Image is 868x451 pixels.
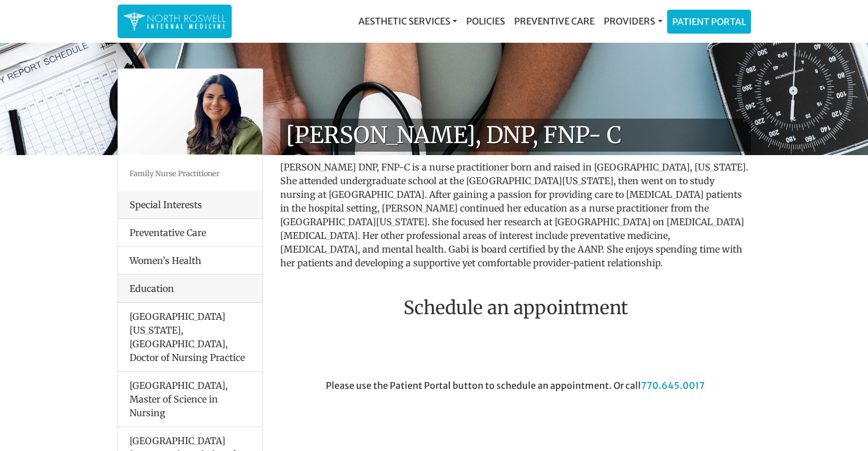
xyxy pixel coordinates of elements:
a: Policies [462,10,510,32]
li: [GEOGRAPHIC_DATA], Master of Science in Nursing [118,371,263,427]
div: Special Interests [118,191,263,219]
li: Women’s Health [118,246,263,275]
a: Providers [599,10,667,32]
a: 770.645.0017 [641,380,705,391]
p: [PERSON_NAME] DNP, FNP-C is a nurse practitioner born and raised in [GEOGRAPHIC_DATA], [US_STATE]... [280,160,751,270]
a: Patient Portal [668,10,750,33]
li: Preventative Care [118,219,263,247]
small: Family Nurse Practitioner [130,169,220,178]
img: North Roswell Internal Medicine [123,10,226,32]
div: Please use the Patient Portal button to schedule an appointment. Or call [272,379,760,442]
li: [GEOGRAPHIC_DATA][US_STATE], [GEOGRAPHIC_DATA], Doctor of Nursing Practice [118,303,263,372]
h2: Schedule an appointment [280,297,751,319]
h1: [PERSON_NAME], DNP, FNP- C [280,119,751,152]
div: Education [118,275,263,303]
a: Preventive Care [510,10,599,32]
a: Aesthetic Services [354,10,462,32]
